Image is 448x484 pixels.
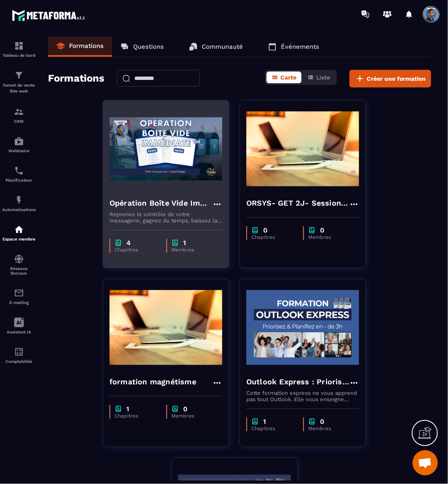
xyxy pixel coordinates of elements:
[14,166,24,176] img: scheduler
[2,282,36,311] a: emailemailE-mailing
[14,41,24,51] img: formation
[349,70,431,87] button: Créer une formation
[183,239,186,247] p: 1
[181,37,251,57] a: Communauté
[263,418,266,426] p: 1
[280,74,296,81] span: Carte
[112,37,172,57] a: Questions
[251,226,259,234] img: chapter
[115,413,158,419] p: Chapitres
[2,34,36,64] a: formationformationTableau de bord
[109,211,222,224] p: Reprenez le contrôle de votre messagerie, gagnez du temps, baissez la charge mentale. Moins d’int...
[281,43,319,50] p: Événements
[413,450,438,476] div: Ouvrir le chat
[240,279,376,458] a: formation-backgroundOutlook Express : Priorisez & Planifiez en 3hCette formation express ne vous ...
[2,53,36,58] p: Tableau de bord
[316,74,330,81] span: Liste
[109,107,222,191] img: formation-background
[48,37,112,57] a: Formations
[2,330,36,334] p: Assistant IA
[14,347,24,357] img: accountant
[246,286,359,370] img: formation-background
[183,405,187,413] p: 0
[2,189,36,218] a: automationsautomationsAutomatisations
[14,254,24,264] img: social-network
[14,195,24,205] img: automations
[2,218,36,248] a: automationsautomationsEspace membre
[246,107,359,191] img: formation-background
[2,148,36,153] p: Webinaire
[2,341,36,370] a: accountantaccountantComptabilité
[302,71,335,83] button: Liste
[109,376,196,388] h4: formation magnétisme
[2,207,36,212] p: Automatisations
[109,197,212,209] h4: Opération Boîte Vide Immédiate™ (OBI)
[2,159,36,189] a: schedulerschedulerPlanificateur
[14,107,24,117] img: formation
[126,405,129,413] p: 1
[263,226,267,234] p: 0
[240,100,376,279] a: formation-backgroundORSYS- GET 2J- Session du xxxchapter0Chapitreschapter0Membres
[2,248,36,282] a: social-networksocial-networkRéseaux Sociaux
[246,376,349,388] h4: Outlook Express : Priorisez & Planifiez en 3h
[14,136,24,146] img: automations
[308,426,351,431] p: Membres
[2,311,36,341] a: Assistant IA
[308,234,351,240] p: Membres
[2,359,36,364] p: Comptabilité
[69,42,104,50] p: Formations
[2,64,36,101] a: formationformationTunnel de vente Site web
[14,288,24,298] img: email
[246,197,349,209] h4: ORSYS- GET 2J- Session du xxx
[103,100,240,279] a: formation-backgroundOpération Boîte Vide Immédiate™ (OBI)Reprenez le contrôle de votre messagerie...
[126,239,131,247] p: 4
[2,266,36,275] p: Réseaux Sociaux
[320,418,324,426] p: 0
[14,225,24,235] img: automations
[2,300,36,305] p: E-mailing
[202,43,243,50] p: Communauté
[251,234,295,240] p: Chapitres
[12,8,88,23] img: logo
[115,405,122,413] img: chapter
[103,279,240,458] a: formation-backgroundformation magnétismechapter1Chapitreschapter0Membres
[367,74,426,83] span: Créer une formation
[251,426,295,431] p: Chapitres
[320,226,324,234] p: 0
[171,239,179,247] img: chapter
[2,130,36,159] a: automationsautomationsWebinaire
[109,286,222,370] img: formation-background
[115,247,158,253] p: Chapitres
[308,418,316,426] img: chapter
[2,101,36,130] a: formationformationCRM
[260,37,328,57] a: Événements
[308,226,316,234] img: chapter
[267,71,301,83] button: Carte
[171,405,179,413] img: chapter
[2,237,36,241] p: Espace membre
[133,43,164,50] p: Questions
[14,70,24,80] img: formation
[48,70,104,87] h2: Formations
[171,247,214,253] p: Membres
[115,239,122,247] img: chapter
[2,82,36,94] p: Tunnel de vente Site web
[246,390,359,402] p: Cette formation express ne vous apprend pas tout Outlook. Elle vous enseigne uniquement les meill...
[171,413,214,419] p: Membres
[2,178,36,182] p: Planificateur
[2,119,36,124] p: CRM
[251,418,259,426] img: chapter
